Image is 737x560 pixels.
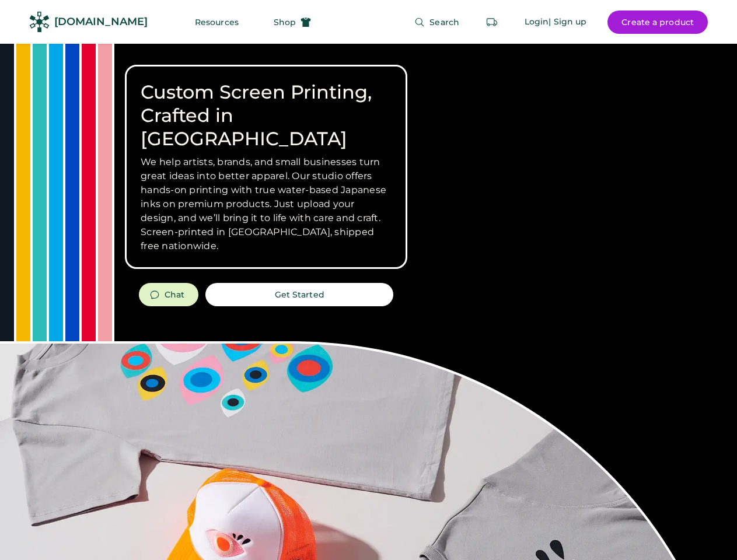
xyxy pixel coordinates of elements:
[141,80,392,150] h1: Custom Screen Printing, Crafted in [GEOGRAPHIC_DATA]
[139,283,198,306] button: Chat
[480,10,504,34] button: Retrieve an order
[400,10,473,34] button: Search
[274,18,296,26] span: Shop
[549,16,586,28] div: | Sign up
[260,10,325,34] button: Shop
[205,283,393,306] button: Get Started
[54,15,148,29] div: [DOMAIN_NAME]
[429,18,459,26] span: Search
[181,10,253,34] button: Resources
[29,12,50,32] img: Rendered Logo - Screens
[525,16,549,28] div: Login
[141,155,392,253] h3: We help artists, brands, and small businesses turn great ideas into better apparel. Our studio of...
[607,10,708,34] button: Create a product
